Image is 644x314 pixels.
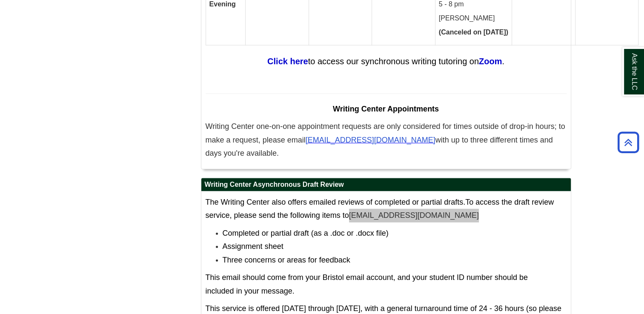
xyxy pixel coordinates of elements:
span: [EMAIL_ADDRESS][DOMAIN_NAME] [306,136,435,144]
p: [PERSON_NAME] [439,14,508,23]
strong: (Canceled on [DATE]) [439,29,508,36]
span: with up to three different times and days you're available. [206,136,553,158]
a: [EMAIL_ADDRESS][DOMAIN_NAME] [349,211,479,220]
a: Zoom [479,57,502,66]
span: Assignment sheet [223,242,283,251]
a: Back to Top [615,137,642,148]
span: Writing Center Appointments [333,105,439,113]
span: to access our synchronous writing tutoring on [308,57,479,66]
span: Completed or partial draft (as a .doc or .docx file) [223,229,389,237]
span: . [502,57,504,66]
span: The Writing Center also offers emailed reviews of completed or partial drafts. [206,198,466,206]
span: This email should come from your Bristol email account, and your student ID number should be incl... [206,273,528,295]
strong: Evening [209,0,236,8]
span: Writing Center one-on-one appointment requests are only considered for times outside of drop-in h... [206,122,565,144]
a: Click here [267,57,308,66]
h2: Writing Center Asynchronous Draft Review [201,178,571,191]
span: Three concerns or areas for feedback [223,256,350,264]
a: [EMAIL_ADDRESS][DOMAIN_NAME] [306,137,435,144]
